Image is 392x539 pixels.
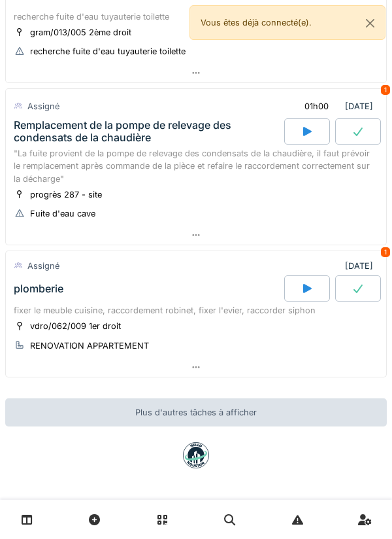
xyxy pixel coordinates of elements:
[345,260,378,272] div: [DATE]
[14,119,282,144] div: Remplacement de la pompe de relevage des condensats de la chaudière
[14,304,378,317] div: fixer le meuble cuisine, raccordement robinet, fixer l'evier, raccorder siphon
[14,283,63,295] div: plomberie
[30,26,131,39] div: gram/013/005 2ème droit
[14,147,378,185] div: "La fuite provient de la pompe de relevage des condensats de la chaudière, il faut prévoir le rem...
[381,85,390,95] div: 1
[30,188,102,201] div: progrès 287 - site
[183,442,209,468] img: badge-BVDL4wpA.svg
[30,320,121,332] div: vdro/062/009 1er droit
[30,207,95,220] div: Fuite d'eau cave
[381,247,390,257] div: 1
[27,100,59,113] div: Assigné
[293,94,378,118] div: [DATE]
[355,6,385,41] button: Close
[30,45,186,58] div: recherche fuite d'eau tuyauterie toilette
[189,5,385,40] div: Vous êtes déjà connecté(e).
[5,398,387,426] div: Plus d'autres tâches à afficher
[30,339,149,352] div: RENOVATION APPARTEMENT
[304,100,329,113] div: 01h00
[27,260,59,272] div: Assigné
